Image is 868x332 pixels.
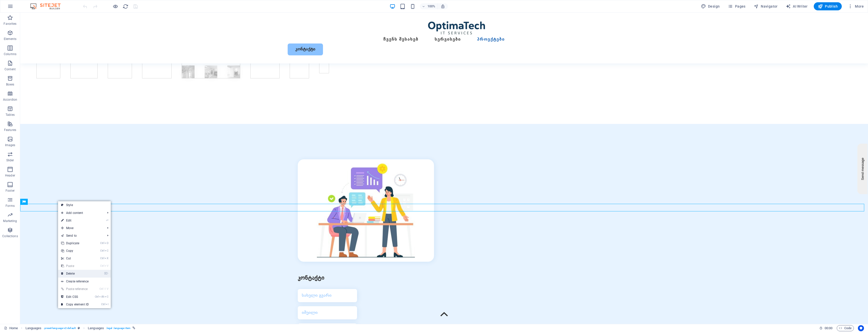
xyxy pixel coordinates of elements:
[106,303,108,306] i: I
[107,287,108,291] i: V
[58,209,103,217] span: Add content
[112,3,118,9] button: Click here to leave preview mode and continue editing
[4,4,47,8] div: Send message
[99,295,104,298] i: Alt
[4,52,16,56] p: Columns
[4,22,16,26] p: Favorites
[58,255,92,262] a: CtrlXCut
[100,249,104,252] i: Ctrl
[104,287,106,291] i: ⇧
[6,204,15,208] p: Forms
[784,2,810,10] button: AI Writer
[2,234,18,238] p: Collections
[858,325,864,331] button: Usercentrics
[58,201,111,209] a: Style
[699,2,722,10] div: Design (Ctrl+Alt+Y)
[6,158,14,162] p: Slider
[58,224,103,232] span: Move
[25,325,42,331] span: Click to select. Double-click to edit
[100,241,104,245] i: Ctrl
[837,325,854,331] button: Code
[6,82,14,86] p: Boxes
[3,219,17,223] p: Marketing
[43,325,76,331] span: . preset-language-v2-default
[58,293,92,301] a: CtrlAltCEdit CSS
[836,130,847,181] iframe: chat widget
[123,4,128,9] i: Reload page
[6,113,15,117] p: Tables
[5,143,15,147] p: Images
[105,249,108,252] i: C
[420,3,438,9] button: 100%
[105,295,108,298] i: C
[839,325,852,331] span: Code
[846,2,866,10] button: More
[106,325,130,331] span: . legal .language-item
[825,325,832,331] span: 00 00
[25,325,135,331] nav: breadcrumb
[701,4,720,9] span: Design
[427,3,436,9] h6: 100%
[818,4,838,9] span: Publish
[105,241,108,245] i: D
[105,257,108,260] i: X
[752,2,780,10] button: Navigator
[5,173,15,178] p: Header
[4,325,18,331] a: Click to cancel selection. Double-click to open Pages
[58,217,92,224] a: ⏎Edit
[104,272,108,275] i: ⌦
[58,301,92,308] a: CtrlICopy element ID
[58,278,111,285] a: Create reference
[58,247,92,255] a: CtrlCCopy
[728,4,745,9] span: Pages
[726,2,747,10] button: Pages
[58,285,92,293] a: Ctrl⇧VPaste reference
[814,2,842,10] button: Publish
[95,295,99,298] i: Ctrl
[441,4,445,9] i: On resize automatically adjust zoom level to fit chosen device.
[819,325,833,331] h6: Session time
[100,264,104,268] i: Ctrl
[132,327,135,329] i: This element is linked
[101,303,105,306] i: Ctrl
[828,326,829,330] span: :
[5,67,16,71] p: Content
[3,98,17,102] p: Accordion
[106,219,108,222] i: ⏎
[58,239,92,247] a: CtrlDDuplicate
[58,262,92,270] a: CtrlVPaste
[29,3,67,9] img: Editor Logo
[786,4,808,9] span: AI Writer
[58,232,103,239] a: Send to
[100,257,104,260] i: Ctrl
[105,264,108,268] i: V
[699,2,722,10] button: Design
[6,189,15,193] p: Footer
[122,3,128,9] button: reload
[58,270,92,277] a: ⌦Delete
[78,327,80,329] i: This element is a customizable preset
[88,325,104,331] span: Click to select. Double-click to edit
[4,37,17,41] p: Elements
[848,4,864,9] span: More
[754,4,778,9] span: Navigator
[4,128,16,132] p: Features
[99,287,103,291] i: Ctrl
